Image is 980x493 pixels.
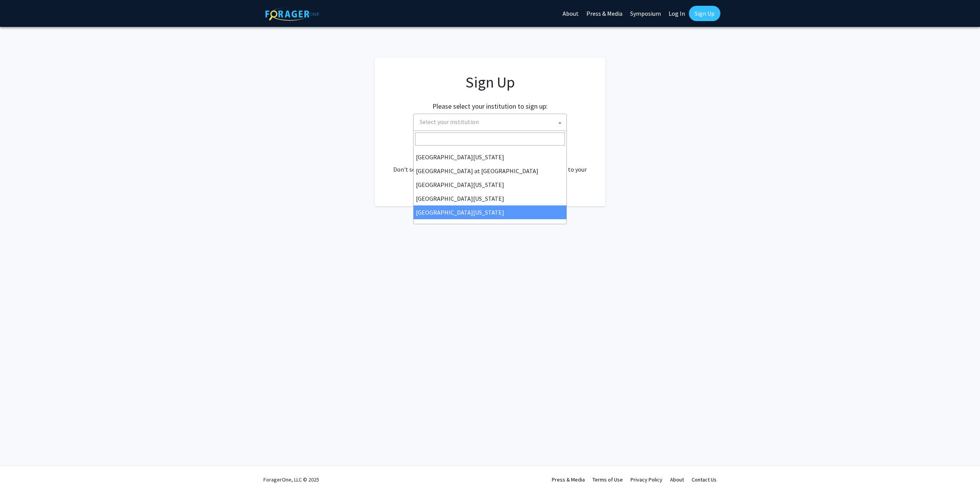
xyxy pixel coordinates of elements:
[689,6,720,21] a: Sign Up
[414,164,566,178] li: [GEOGRAPHIC_DATA] at [GEOGRAPHIC_DATA]
[420,118,479,126] span: Select your institution
[670,476,684,483] a: About
[631,476,662,483] a: Privacy Policy
[417,114,566,130] span: Select your institution
[692,476,717,483] a: Contact Us
[263,466,319,493] div: ForagerOne, LLC © 2025
[415,132,565,146] input: Search
[414,219,566,233] li: [PERSON_NAME][GEOGRAPHIC_DATA]
[413,114,567,131] span: Select your institution
[265,7,319,21] img: ForagerOne Logo
[414,178,566,192] li: [GEOGRAPHIC_DATA][US_STATE]
[552,476,585,483] a: Press & Media
[390,73,590,91] h1: Sign Up
[414,192,566,205] li: [GEOGRAPHIC_DATA][US_STATE]
[390,146,590,183] div: Already have an account? . Don't see your institution? about bringing ForagerOne to your institut...
[6,458,33,487] iframe: Chat
[414,205,566,219] li: [GEOGRAPHIC_DATA][US_STATE]
[593,476,623,483] a: Terms of Use
[414,150,566,164] li: [GEOGRAPHIC_DATA][US_STATE]
[432,102,548,111] h2: Please select your institution to sign up:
